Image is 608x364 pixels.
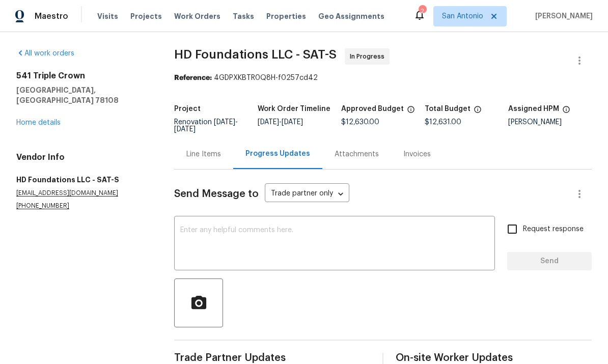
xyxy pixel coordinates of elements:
[174,353,370,363] span: Trade Partner Updates
[350,51,389,62] span: In Progress
[396,353,592,363] span: On-site Worker Updates
[258,105,330,113] h5: Work Order Timeline
[341,119,379,126] span: $12,630.00
[16,175,150,185] h5: HD Foundations LLC - SAT-S
[474,105,482,119] span: The total cost of line items that have been proposed by Opendoor. This sum includes line items th...
[407,105,415,119] span: The total cost of line items that have been approved by both Opendoor and the Trade Partner. This...
[174,189,259,199] span: Send Message to
[16,71,150,81] h2: 541 Triple Crown
[531,11,593,21] span: [PERSON_NAME]
[97,11,118,21] span: Visits
[16,152,150,162] h4: Vendor Info
[130,11,162,21] span: Projects
[425,105,471,113] h5: Total Budget
[16,85,150,105] h5: [GEOGRAPHIC_DATA], [GEOGRAPHIC_DATA] 78108
[214,119,235,126] span: [DATE]
[266,11,306,21] span: Properties
[174,74,212,81] b: Reference:
[16,190,118,197] chrome_annotation: [EMAIL_ADDRESS][DOMAIN_NAME]
[16,50,74,57] a: All work orders
[508,119,592,126] div: [PERSON_NAME]
[174,119,238,133] span: Renovation
[16,203,69,209] chrome_annotation: [PHONE_NUMBER]
[174,126,196,133] span: [DATE]
[419,6,426,16] div: 2
[335,149,379,159] div: Attachments
[186,149,221,159] div: Line Items
[174,48,337,61] span: HD Foundations LLC - SAT-S
[258,119,279,126] span: [DATE]
[35,11,68,21] span: Maestro
[233,13,254,20] span: Tasks
[341,105,404,113] h5: Approved Budget
[562,105,570,119] span: The hpm assigned to this work order.
[265,186,349,203] div: Trade partner only
[442,11,483,21] span: San Antonio
[174,11,220,21] span: Work Orders
[16,119,61,126] a: Home details
[282,119,303,126] span: [DATE]
[174,73,592,83] div: 4GDPXKBTR0Q8H-f0257cd42
[245,149,310,159] div: Progress Updates
[508,105,559,113] h5: Assigned HPM
[403,149,431,159] div: Invoices
[425,119,461,126] span: $12,631.00
[318,11,384,21] span: Geo Assignments
[258,119,303,126] span: -
[523,224,584,235] span: Request response
[174,119,238,133] span: -
[174,105,201,113] h5: Project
